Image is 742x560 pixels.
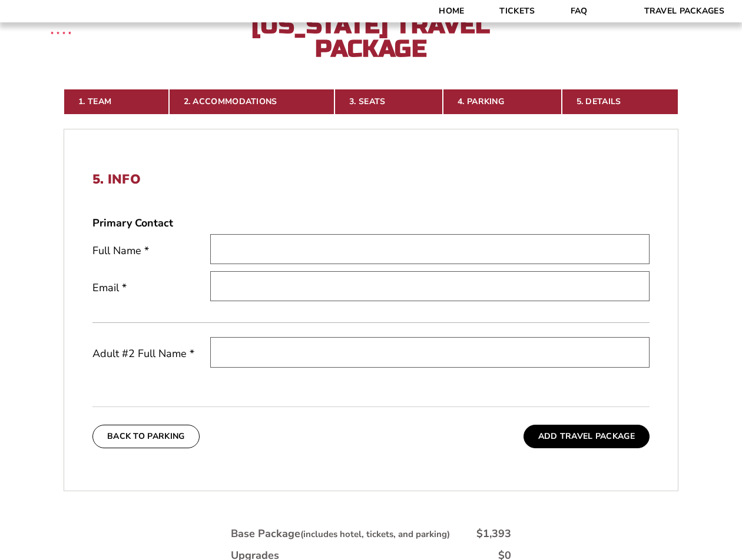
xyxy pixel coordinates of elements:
h2: [US_STATE] Travel Package [241,14,501,61]
label: Full Name * [92,244,210,258]
img: CBS Sports Thanksgiving Classic [35,6,87,57]
a: 4. Parking [443,89,561,115]
button: Add Travel Package [524,425,650,448]
button: Back To Parking [92,425,200,448]
strong: Primary Contact [92,216,173,231]
a: 2. Accommodations [169,89,335,115]
label: Email * [92,281,210,295]
h2: 5. Info [92,172,650,187]
label: Adult #2 Full Name * [92,346,210,361]
div: $1,393 [476,526,511,541]
a: 3. Seats [334,89,443,115]
small: (includes hotel, tickets, and parking) [300,528,450,540]
a: 1. Team [64,89,169,115]
div: Base Package [231,526,450,541]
